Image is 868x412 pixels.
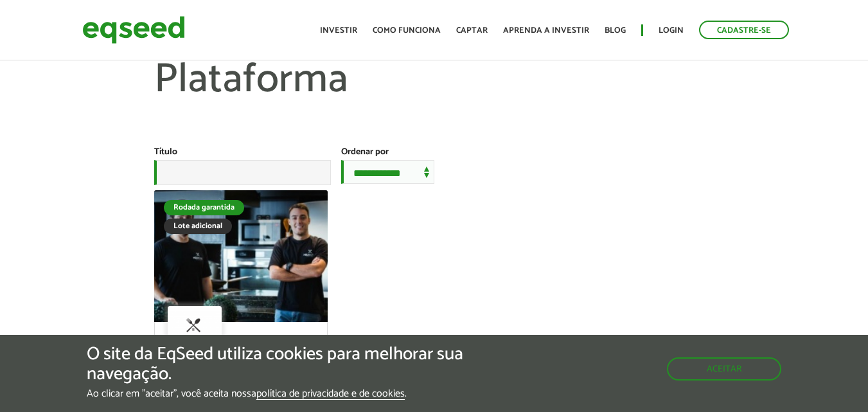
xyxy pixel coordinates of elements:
[341,148,389,157] label: Ordenar por
[320,26,357,35] a: Investir
[87,388,503,400] p: Ao clicar em "aceitar", você aceita nossa .
[164,200,244,215] div: Rodada garantida
[256,389,405,400] a: política de privacidade e de cookies
[87,345,503,384] h5: O site da EqSeed utiliza cookies para melhorar sua navegação.
[659,26,684,35] a: Login
[373,26,441,35] a: Como funciona
[82,13,185,47] img: EqSeed
[164,219,232,234] div: Lote adicional
[154,58,714,141] h1: Plataforma
[456,26,488,35] a: Captar
[154,148,177,157] label: Título
[605,26,626,35] a: Blog
[503,26,589,35] a: Aprenda a investir
[667,357,781,381] button: Aceitar
[699,21,789,39] a: Cadastre-se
